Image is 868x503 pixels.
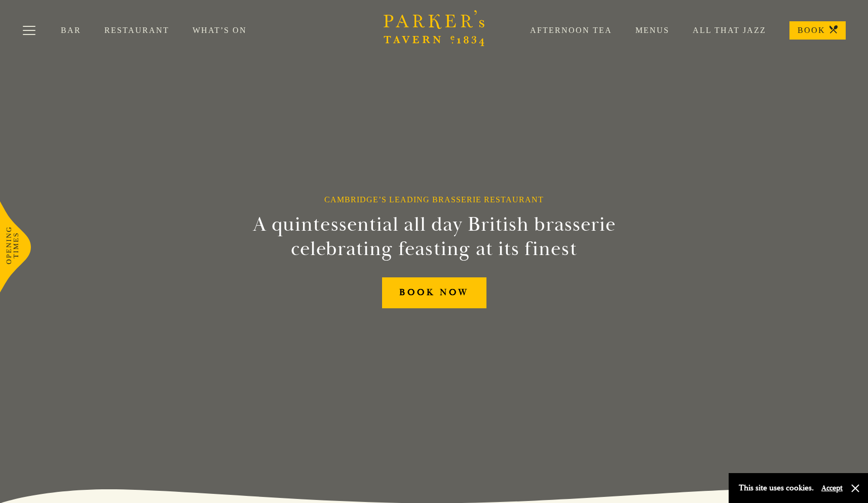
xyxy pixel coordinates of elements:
h2: A quintessential all day British brasserie celebrating feasting at its finest [203,212,665,261]
button: Close and accept [850,483,860,493]
h1: Cambridge’s Leading Brasserie Restaurant [324,195,544,204]
p: This site uses cookies. [739,481,814,495]
a: BOOK NOW [382,277,486,308]
button: Accept [821,483,843,493]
